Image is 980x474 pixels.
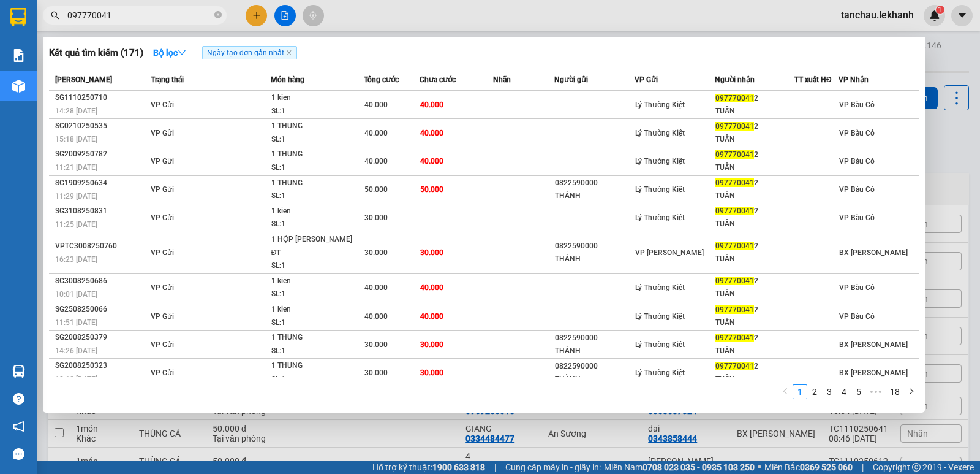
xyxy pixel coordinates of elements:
div: 0822590000 [555,240,634,253]
span: 097770041 [715,150,754,159]
span: VP Gửi [151,157,174,166]
span: Tổng cước [364,75,399,84]
span: 40.000 [420,157,443,166]
span: ••• [866,384,886,399]
span: TT xuất HĐ [794,75,832,84]
span: 097770041 [715,207,754,215]
span: Người nhận [715,75,755,84]
span: Lý Thường Kiệt [635,312,685,321]
div: 1 HỘP [PERSON_NAME] ĐT [271,233,363,259]
div: 2 [715,240,794,253]
div: 2 [715,332,794,345]
div: 1 THUNG [271,148,363,161]
span: VP Bàu Cỏ [839,101,875,109]
div: 1 THUNG [271,359,363,373]
span: VP Bàu Cỏ [839,283,875,292]
div: SL: 1 [271,105,363,118]
div: SG1909250634 [55,177,147,189]
span: 097770041 [715,178,754,187]
span: 16:23 [DATE] [55,255,97,264]
span: VP Nhận [839,75,869,84]
span: 50.000 [420,185,443,194]
span: close-circle [214,10,222,21]
div: 2 [715,205,794,218]
span: VP [PERSON_NAME] [635,248,704,257]
span: search [51,11,59,20]
div: 2 [715,92,794,105]
span: 097770041 [715,362,754,370]
a: 2 [808,385,821,399]
div: 0822590000 [555,177,634,189]
span: 30.000 [420,340,443,349]
span: close [286,50,292,56]
a: 4 [837,385,851,399]
span: Lý Thường Kiệt [635,101,685,109]
div: 1 kien [271,303,363,316]
span: left [782,388,789,395]
div: TUẤN [715,218,794,231]
button: Bộ lọcdown [143,43,196,63]
span: 10:01 [DATE] [55,290,97,299]
span: Món hàng [271,75,304,84]
span: VP Bàu Cỏ [839,157,875,166]
div: SG3108250831 [55,205,147,218]
span: 40.000 [364,312,388,321]
span: VP Gửi [151,129,174,137]
div: TUẤN [715,345,794,357]
span: BX [PERSON_NAME] [839,340,908,349]
span: 097770041 [715,242,754,250]
div: SL: 1 [271,133,363,147]
span: message [13,448,24,460]
span: VP Bàu Cỏ [839,312,875,321]
div: SL: 1 [271,259,363,273]
img: warehouse-icon [12,365,25,378]
div: SL: 1 [271,373,363,386]
div: SL: 1 [271,316,363,330]
div: THÀNH [555,253,634,266]
span: VP Gửi [151,340,174,349]
span: 10:12 [DATE] [55,375,97,383]
a: 18 [886,385,903,399]
span: 40.000 [364,157,388,166]
div: SG2008250379 [55,331,147,344]
div: SG1110250710 [55,91,147,104]
span: VP Gửi [151,283,174,292]
span: VP Gửi [635,75,658,84]
span: VP Gửi [151,248,174,257]
span: close-circle [214,11,222,18]
span: 15:18 [DATE] [55,135,97,143]
div: 2 [715,304,794,316]
div: SL: 1 [271,161,363,175]
span: VP Gửi [151,213,174,222]
span: Chưa cước [420,75,456,84]
img: warehouse-icon [12,80,25,93]
div: TUẤN [715,161,794,174]
span: BX [PERSON_NAME] [839,369,908,377]
li: Next 5 Pages [866,384,886,399]
div: SG3008250686 [55,275,147,288]
span: VP Bàu Cỏ [839,129,875,137]
span: notification [13,421,24,432]
span: Nhãn [493,75,511,84]
span: Lý Thường Kiệt [635,213,685,222]
div: SG2508250066 [55,303,147,316]
span: VP Bàu Cỏ [839,213,875,222]
span: VP Gửi [151,101,174,109]
div: 2 [715,148,794,161]
div: SL: 1 [271,218,363,231]
span: 30.000 [364,340,388,349]
img: solution-icon [12,49,25,62]
span: 30.000 [420,248,443,257]
div: SL: 1 [271,189,363,203]
div: 2 [715,120,794,133]
input: Tìm tên, số ĐT hoặc mã đơn [67,9,212,22]
a: 5 [852,385,865,399]
div: TUẤN [715,373,794,386]
div: 2 [715,275,794,288]
div: TUẤN [715,288,794,300]
div: 1 kien [271,91,363,105]
span: 11:29 [DATE] [55,192,97,201]
span: 097770041 [715,334,754,342]
span: question-circle [13,393,24,405]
